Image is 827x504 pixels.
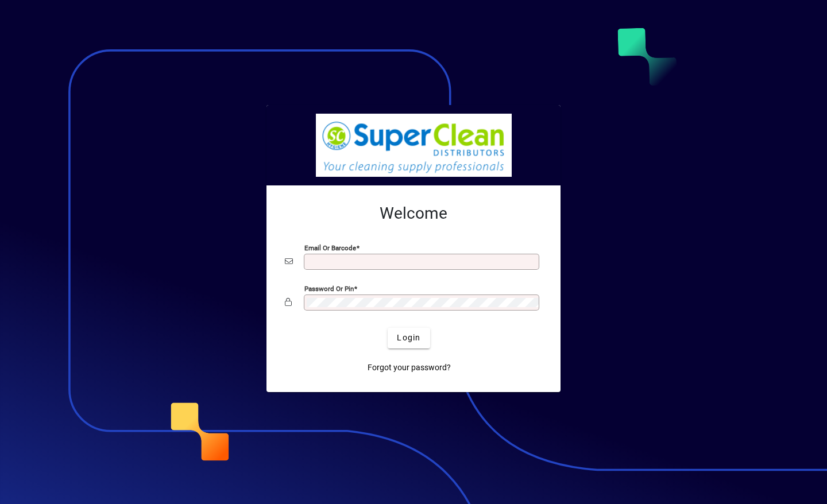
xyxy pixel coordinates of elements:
h2: Welcome [285,204,542,223]
a: Forgot your password? [363,358,455,378]
span: Forgot your password? [368,362,451,374]
mat-label: Email or Barcode [304,243,356,251]
button: Login [388,328,430,348]
span: Login [397,332,420,344]
mat-label: Password or Pin [304,284,354,292]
